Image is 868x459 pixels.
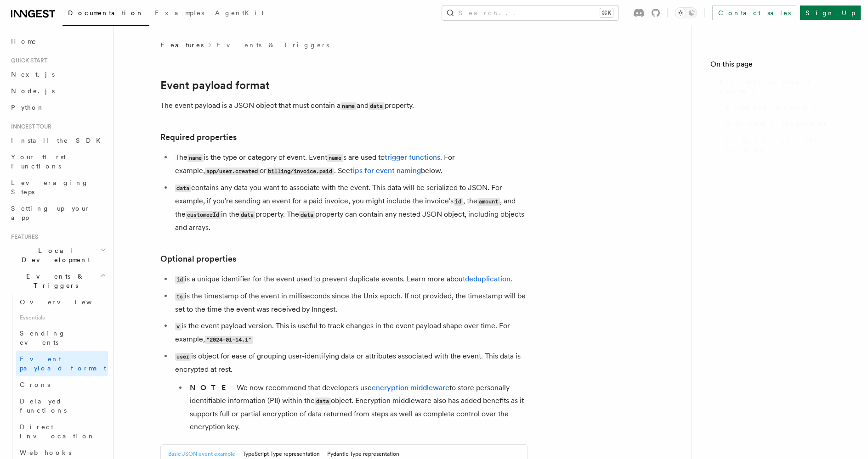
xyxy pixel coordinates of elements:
span: Tips for event naming [725,136,850,154]
button: Toggle dark mode [675,7,697,18]
code: ts [175,293,185,301]
a: Sending events [16,325,108,351]
a: encryption middleware [372,383,449,392]
li: is object for ease of grouping user-identifying data or attributes associated with the event. Thi... [172,350,528,433]
span: Python [11,104,45,111]
span: Your first Functions [11,153,66,170]
span: Leveraging Steps [11,179,89,196]
a: Install the SDK [7,132,108,149]
code: amount [477,198,500,206]
li: - We now recommend that developers use to store personally identifiable information (PII) within ... [187,381,528,433]
p: The event payload is a JSON object that must contain a and property. [160,99,528,112]
code: name [340,102,357,110]
a: Examples [149,3,210,25]
a: Optional properties [160,252,236,265]
a: Documentation [62,3,149,26]
a: Home [7,33,108,50]
a: Direct invocation [16,419,108,444]
span: AgentKit [215,9,264,17]
a: Delayed functions [16,393,108,419]
span: Setting up your app [11,205,90,221]
span: Documentation [68,9,144,17]
code: data [369,102,385,110]
a: Required properties [160,131,237,144]
span: Delayed functions [20,397,67,414]
a: Overview [16,294,108,310]
li: is the event payload version. This is useful to track changes in the event payload shape over tim... [172,319,528,346]
span: Install the SDK [11,137,106,144]
code: name [187,154,204,162]
span: Quick start [7,57,47,64]
code: name [327,154,343,162]
span: Next.js [11,71,55,78]
a: Tips for event naming [721,132,850,158]
code: data [239,211,255,219]
li: The is the type or category of event. Event s are used to . For example, or . See below. [172,151,528,178]
span: Local Development [7,246,100,264]
code: data [315,397,331,405]
strong: NOTE [190,383,232,392]
span: Sending events [20,330,66,346]
span: Event payload format [720,77,850,95]
button: Search...⌘K [442,6,618,20]
span: Direct invocation [20,423,95,440]
li: contains any data you want to associate with the event. This data will be serialized to JSON. For... [172,181,528,234]
a: Event payload format [160,79,270,92]
a: Event payload format [16,351,108,376]
code: "2024-01-14.1" [205,336,253,344]
span: Webhooks [20,449,71,456]
span: Required properties [725,103,820,112]
h4: On this page [710,59,850,73]
a: tips for event naming [350,166,421,175]
kbd: ⌘K [600,8,613,17]
span: Essentials [16,310,108,325]
span: Crons [20,381,50,388]
button: Local Development [7,242,108,268]
span: Inngest tour [7,123,51,130]
code: app/user.created [205,168,260,175]
a: Python [7,99,108,116]
a: Sign Up [800,6,861,20]
code: billing/invoice.paid [267,168,334,175]
a: Crons [16,376,108,393]
button: Events & Triggers [7,268,108,294]
span: Examples [155,9,204,17]
code: v [175,323,182,330]
a: Contact sales [712,6,796,20]
code: customerId [186,211,221,219]
code: data [299,211,315,219]
li: is a unique identifier for the event used to prevent duplicate events. Learn more about . [172,273,528,286]
a: Required properties [721,99,850,116]
a: AgentKit [210,3,269,25]
a: Node.js [7,83,108,99]
span: Event payload format [20,355,106,372]
span: Node.js [11,87,55,95]
a: Leveraging Steps [7,174,108,200]
code: id [175,276,185,284]
a: Optional properties [721,116,850,132]
a: Setting up your app [7,200,108,226]
code: user [175,353,191,361]
span: Features [160,40,204,50]
span: Optional properties [725,119,826,129]
code: data [175,185,191,192]
span: Features [7,233,38,241]
span: Home [11,37,37,46]
a: Events & Triggers [216,40,329,50]
span: Events & Triggers [7,272,100,290]
a: deduplication [465,274,511,283]
code: id [454,198,463,206]
a: trigger functions [385,153,440,162]
li: is the timestamp of the event in milliseconds since the Unix epoch. If not provided, the timestam... [172,290,528,316]
a: Event payload format [716,73,850,99]
a: Your first Functions [7,149,108,174]
span: Overview [20,298,114,306]
a: Next.js [7,66,108,83]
